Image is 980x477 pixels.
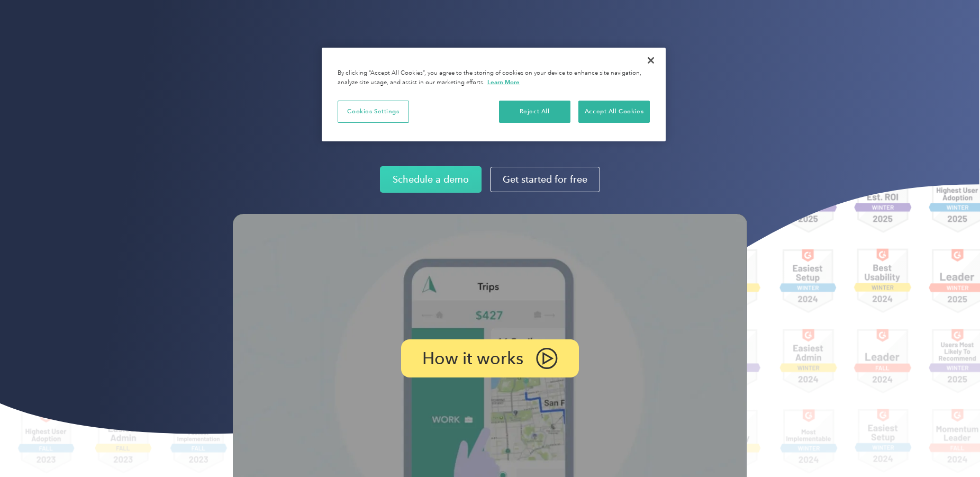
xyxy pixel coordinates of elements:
div: Privacy [322,48,666,141]
div: Cookie banner [322,48,666,141]
input: Submit [78,63,131,85]
button: Accept All Cookies [578,101,650,123]
button: Cookies Settings [338,101,409,123]
p: How it works [422,351,523,366]
a: Get started for free [490,167,600,192]
a: Schedule a demo [380,166,482,193]
button: Reject All [499,101,570,123]
button: Close [639,49,663,72]
div: By clicking “Accept All Cookies”, you agree to the storing of cookies on your device to enhance s... [338,69,650,87]
a: More information about your privacy, opens in a new tab [487,78,520,86]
